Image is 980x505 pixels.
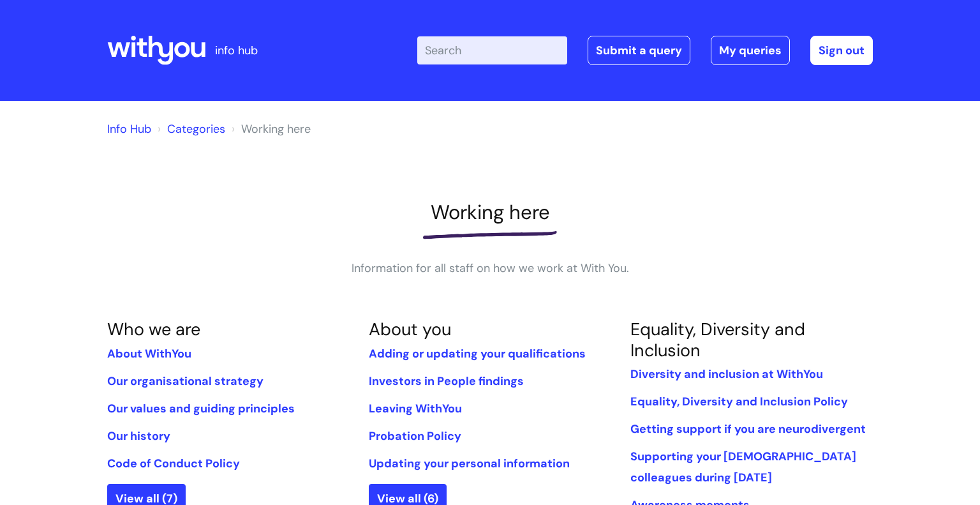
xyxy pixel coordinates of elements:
a: Updating your personal information [369,456,570,471]
a: Submit a query [588,36,690,65]
a: Code of Conduct Policy [107,456,240,471]
a: Our history [107,428,170,444]
a: Getting support if you are neurodivergent [630,421,866,437]
a: Diversity and inclusion at WithYou [630,366,823,382]
a: Equality, Diversity and Inclusion [630,318,805,361]
a: About WithYou [107,346,191,361]
a: Who we are [107,318,200,340]
a: Probation Policy [369,428,461,444]
a: Our organisational strategy [107,373,264,389]
a: Our values and guiding principles [107,401,295,416]
a: Adding or updating your qualifications [369,346,586,361]
p: Information for all staff on how we work at With You. [299,258,681,278]
a: Leaving WithYou [369,401,462,416]
a: Equality, Diversity and Inclusion Policy [630,394,848,409]
div: | - [417,36,873,65]
li: Working here [228,119,311,139]
a: Investors in People findings [369,373,524,389]
a: Info Hub [107,121,151,137]
a: Sign out [810,36,873,65]
a: Categories [167,121,225,137]
a: About you [369,318,451,340]
input: Search [417,36,567,64]
li: Solution home [154,119,225,139]
a: My queries [711,36,790,65]
p: info hub [215,40,258,61]
h1: Working here [107,200,873,224]
a: Supporting your [DEMOGRAPHIC_DATA] colleagues during [DATE] [630,449,856,485]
